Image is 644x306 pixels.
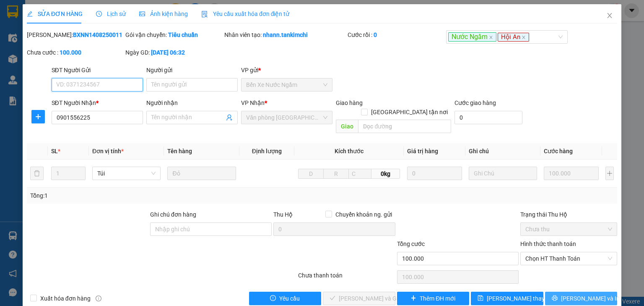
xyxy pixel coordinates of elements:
[371,169,400,179] span: 0kg
[96,296,101,301] span: info-circle
[323,292,395,305] button: check[PERSON_NAME] và Giao hàng
[605,167,614,180] button: plus
[525,252,612,265] span: Chọn HT Thanh Toán
[407,167,462,180] input: 0
[335,148,364,154] span: Kích thước
[125,30,222,39] div: Gói vận chuyển:
[4,4,122,20] li: [PERSON_NAME]
[471,292,543,305] button: save[PERSON_NAME] thay đổi
[4,4,34,34] img: logo.jpg
[478,295,483,302] span: save
[30,167,44,180] button: delete
[545,292,618,305] button: printer[PERSON_NAME] và In
[201,10,290,17] span: Yêu cầu xuất hóa đơn điện tử
[52,98,143,107] div: SĐT Người Nhận
[263,31,308,38] b: nhann.tankimchi
[374,31,377,38] b: 0
[226,114,233,121] span: user-add
[58,36,112,63] li: VP Văn phòng [GEOGRAPHIC_DATA]
[298,169,324,179] input: D
[348,30,444,39] div: Cước rồi :
[297,271,396,285] div: Chưa thanh toán
[332,210,395,219] span: Chuyển khoản ng. gửi
[97,167,156,180] span: Túi
[4,36,58,54] li: VP Bến Xe Nước Ngầm
[27,10,83,17] span: SỬA ĐƠN HÀNG
[520,210,617,219] div: Trạng thái Thu Hộ
[397,241,425,247] span: Tổng cước
[598,4,621,28] button: Close
[150,222,272,236] input: Ghi chú đơn hàng
[465,143,541,160] th: Ghi chú
[125,48,222,57] div: Ngày GD:
[544,148,573,154] span: Cước hàng
[249,292,322,305] button: exclamation-circleYêu cầu
[348,169,371,179] input: C
[139,11,145,17] span: picture
[4,56,10,62] span: phone
[27,48,124,57] div: Chưa cước :
[522,35,526,39] span: close
[273,211,293,218] span: Thu Hộ
[498,33,529,42] span: Hội An
[246,111,327,124] span: Văn phòng Đà Nẵng
[520,241,576,247] label: Hình thức thanh toán
[167,167,236,180] input: VD: Bàn, Ghế
[252,148,282,154] span: Định lượng
[52,65,143,75] div: SĐT Người Gửi
[32,113,44,120] span: plus
[336,99,363,106] span: Giao hàng
[224,30,346,39] div: Nhân viên tạo:
[489,35,493,39] span: close
[31,110,45,123] button: plus
[167,148,192,154] span: Tên hàng
[246,78,327,91] span: Bến Xe Nước Ngầm
[448,32,496,42] span: Nước Ngầm
[96,11,102,17] span: clock-circle
[151,49,185,56] b: [DATE] 06:32
[487,294,554,303] span: [PERSON_NAME] thay đổi
[420,294,455,303] span: Thêm ĐH mới
[469,167,538,180] input: Ghi Chú
[407,148,438,154] span: Giá trị hàng
[270,295,276,302] span: exclamation-circle
[323,169,349,179] input: R
[146,65,238,75] div: Người gửi
[561,294,620,303] span: [PERSON_NAME] và In
[241,65,332,75] div: VP gửi
[358,120,451,133] input: Dọc đường
[30,191,249,200] div: Tổng: 1
[454,111,522,124] input: Cước giao hàng
[241,99,265,106] span: VP Nhận
[454,99,496,106] label: Cước giao hàng
[51,148,58,154] span: SL
[606,12,613,19] span: close
[146,98,238,107] div: Người nhận
[336,120,358,133] span: Giao
[96,10,126,17] span: Lịch sử
[73,31,122,38] b: BXNN1408250011
[150,211,196,218] label: Ghi chú đơn hàng
[552,295,558,302] span: printer
[397,292,470,305] button: plusThêm ĐH mới
[92,148,124,154] span: Đơn vị tính
[201,11,208,18] img: icon
[60,49,81,56] b: 100.000
[410,295,416,302] span: plus
[168,31,198,38] b: Tiêu chuẩn
[544,167,599,180] input: 0
[279,294,300,303] span: Yêu cầu
[525,223,612,235] span: Chưa thu
[27,11,33,17] span: edit
[4,55,39,71] b: 19005151, 0707597597
[37,294,94,303] span: Xuất hóa đơn hàng
[27,30,124,39] div: [PERSON_NAME]:
[368,107,451,117] span: [GEOGRAPHIC_DATA] tận nơi
[139,10,188,17] span: Ảnh kiện hàng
